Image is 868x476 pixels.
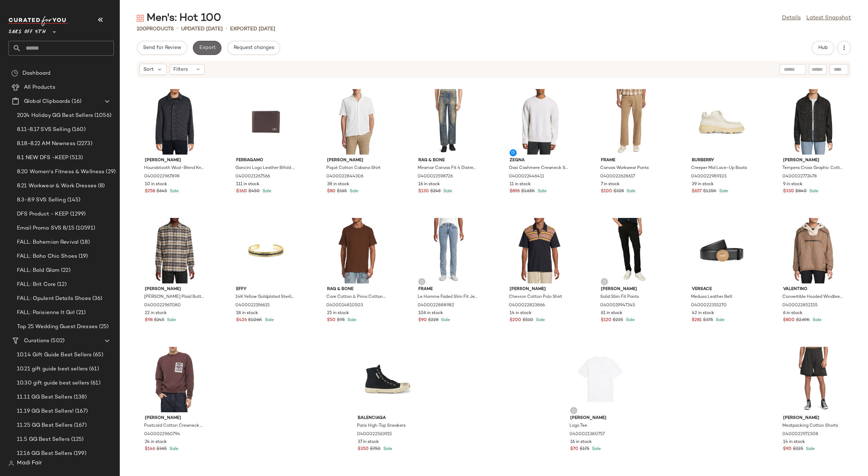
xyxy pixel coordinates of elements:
[91,295,103,303] span: (36)
[235,165,295,171] span: Gancini Logo Leather Bifold Wallet
[17,351,92,359] span: 10.14 Gift Guide Best Sellers
[17,126,70,134] span: 8.11-8.17 SVS Selling
[92,351,103,359] span: (65)
[75,140,92,148] span: (2273)
[510,286,570,293] span: [PERSON_NAME]
[144,431,180,438] span: 0400022960794
[504,89,575,155] img: 0400022446411_WHITE
[600,174,635,180] span: 0400022628617
[782,302,818,309] span: 0400022852155
[691,302,727,309] span: 0400022355270
[782,174,817,180] span: 0400022772478
[144,165,204,171] span: Houndstooth Wool-Blend Knit Jacket
[811,318,821,322] span: Sale
[24,98,70,106] span: Global Clipboards
[139,89,210,155] img: 0400022967898_COASTALGREY
[691,174,727,180] span: 0400022989101
[795,188,807,195] span: $840
[145,439,167,445] span: 24 in stock
[703,317,713,324] span: $375
[17,281,56,289] span: FALL: Brit Core
[227,41,280,55] button: Request changes
[17,112,93,120] span: 2024 Holiday GG Best Sellers
[418,286,478,293] span: Frame
[413,218,484,283] img: 0400022888982_KENNY
[145,286,205,293] span: [PERSON_NAME]
[143,45,181,51] span: Send for Review
[418,317,427,324] span: $90
[600,302,635,309] span: 0400019947345
[510,181,531,188] span: 11 in stock
[137,26,146,32] span: 100
[326,302,363,309] span: 0400014810503
[783,310,802,317] span: 6 in stock
[418,174,453,180] span: 0400022598726
[796,317,810,324] span: $2.69K
[235,302,270,309] span: 0400022196615
[264,318,274,322] span: Sale
[565,347,636,412] img: 0400021380757_WHITE
[173,66,188,73] span: Filters
[509,294,562,300] span: Chevron Cotton Polo Shirt
[145,181,167,188] span: 10 in stock
[17,168,104,176] span: 8.20 Women's Fitness & Wellness
[570,423,587,429] span: Logo Tee
[230,89,302,155] img: 0400021267566_BROWN
[430,188,441,195] span: $248
[326,294,386,300] span: Core Cotton & Pima Cotton T-Shirt
[74,407,88,415] span: (167)
[777,347,849,412] img: 0400022972308_ASH
[418,157,478,164] span: rag & bone
[418,165,478,171] span: Miramar Canvas Fit 4 Distressed Jeans
[428,317,438,324] span: $228
[382,447,392,451] span: Sale
[261,189,271,194] span: Sale
[88,365,99,373] span: (61)
[777,89,849,155] img: 0400022772478_BLACK
[144,294,204,300] span: [PERSON_NAME] Plaid Button-Front Shirt
[420,280,424,284] img: svg%3e
[692,181,714,188] span: 39 in stock
[602,280,607,284] img: svg%3e
[74,224,95,232] span: (10591)
[199,45,215,51] span: Export
[686,89,757,155] img: 0400022989101_CLAY
[535,318,545,322] span: Sale
[509,302,545,309] span: 0400022823866
[358,439,379,445] span: 37 in stock
[625,189,635,194] span: Sale
[137,25,174,33] div: Products
[510,188,520,195] span: $896
[17,459,42,468] span: Madi Fair
[580,446,589,452] span: $175
[570,431,605,438] span: 0400021380757
[17,182,97,190] span: 8.21 Workwear & Work Dresses
[782,431,818,438] span: 0400022972308
[181,25,223,33] p: updated [DATE]
[782,14,801,23] a: Details
[143,66,154,73] span: Sort
[357,423,406,429] span: Paris High-Top Sneakers
[352,347,423,412] img: 0400022563915_BLACK
[72,393,87,401] span: (138)
[418,310,443,317] span: 106 in stock
[139,218,210,283] img: 0400022967080
[236,157,296,164] span: Ferragamo
[718,189,728,194] span: Sale
[60,267,70,275] span: (22)
[235,294,295,300] span: 14K Yellow Goldplated Sterling Silver & Black Spinel Cuff
[510,317,521,324] span: $200
[782,165,842,171] span: Tempera Cross Graphic Cotton Denim Jacket
[144,174,180,180] span: 0400022967898
[600,165,649,171] span: Canvas Workwear Pants
[145,446,155,452] span: $146
[104,168,116,176] span: (29)
[17,252,77,261] span: FALL: Boho Chic Shoes
[783,439,805,445] span: 14 in stock
[805,447,815,451] span: Sale
[783,317,795,324] span: $800
[168,447,178,451] span: Sale
[783,446,792,452] span: $90
[601,188,612,195] span: $100
[570,415,630,421] span: [PERSON_NAME]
